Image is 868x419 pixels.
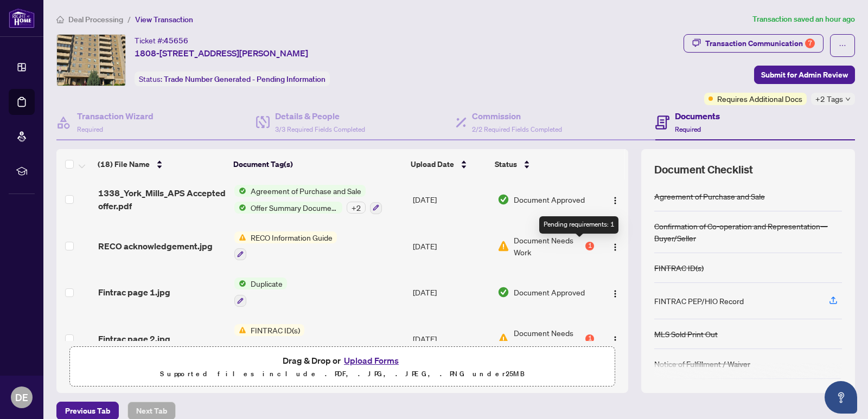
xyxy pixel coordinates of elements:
[234,278,246,289] img: Status Icon
[675,109,720,123] h4: Documents
[234,231,337,261] button: Status IconRECO Information Guide
[98,186,226,212] span: 1338_York_Mills_APS Accepted offer.pdf
[839,42,846,49] span: ellipsis
[497,194,509,205] img: Document Status
[717,93,802,105] span: Requires Additional Docs
[611,336,620,344] img: Logo
[654,190,765,202] div: Agreement of Purchase and Sale
[246,324,304,336] span: FINTRAC ID(s)
[497,333,509,345] img: Document Status
[654,295,744,307] div: FINTRAC PEP/HIO Record
[409,176,493,223] td: [DATE]
[607,191,624,208] button: Logo
[275,125,365,133] span: 3/3 Required Fields Completed
[246,278,287,289] span: Duplicate
[135,15,193,24] span: View Transaction
[135,72,330,86] div: Status:
[56,16,64,23] span: home
[234,185,246,197] img: Status Icon
[135,34,188,47] div: Ticket #:
[497,286,509,298] img: Document Status
[705,35,815,52] div: Transaction Communication
[490,149,595,179] th: Status
[77,109,154,123] h4: Transaction Wizard
[752,13,855,25] article: Transaction saved an hour ago
[164,36,188,46] span: 45656
[611,289,620,298] img: Logo
[654,220,842,244] div: Confirmation of Co-operation and Representation—Buyer/Seller
[229,149,406,179] th: Document Tag(s)
[539,216,618,234] div: Pending requirements: 1
[845,96,851,102] span: down
[607,330,624,347] button: Logo
[234,202,246,214] img: Status Icon
[815,93,843,105] span: +2 Tags
[497,240,509,252] img: Document Status
[234,278,287,307] button: Status IconDuplicate
[98,158,150,170] span: (18) File Name
[654,262,704,274] div: FINTRAC ID(s)
[76,368,608,381] p: Supported files include .PDF, .JPG, .JPEG, .PNG under 25 MB
[825,381,857,414] button: Open asap
[409,269,493,315] td: [DATE]
[514,286,585,298] span: Document Approved
[406,149,490,179] th: Upload Date
[514,194,585,205] span: Document Approved
[654,358,750,370] div: Notice of Fulfillment / Waiver
[77,125,103,133] span: Required
[607,283,624,301] button: Logo
[472,109,562,123] h4: Commission
[98,332,170,345] span: Fintrac page 2.jpg
[409,223,493,269] td: [DATE]
[514,327,583,351] span: Document Needs Work
[585,334,594,343] div: 1
[98,240,213,253] span: RECO acknowledgement.jpg
[761,66,848,83] span: Submit for Admin Review
[127,13,131,25] li: /
[57,35,125,86] img: IMG-C12236319_1.jpg
[164,74,325,84] span: Trade Number Generated - Pending Information
[675,125,701,133] span: Required
[234,231,246,243] img: Status Icon
[607,237,624,255] button: Logo
[409,315,493,362] td: [DATE]
[654,328,718,340] div: MLS Sold Print Out
[234,324,304,353] button: Status IconFINTRAC ID(s)
[93,149,229,179] th: (18) File Name
[654,162,753,177] span: Document Checklist
[135,47,308,60] span: 1808-[STREET_ADDRESS][PERSON_NAME]
[472,125,562,133] span: 2/2 Required Fields Completed
[246,202,342,214] span: Offer Summary Document
[275,109,365,123] h4: Details & People
[347,202,366,214] div: + 2
[684,34,824,53] button: Transaction Communication7
[246,185,366,197] span: Agreement of Purchase and Sale
[585,242,594,250] div: 1
[411,158,454,170] span: Upload Date
[246,231,337,243] span: RECO Information Guide
[341,353,402,368] button: Upload Forms
[495,158,517,170] span: Status
[283,353,402,368] span: Drag & Drop or
[70,347,615,387] span: Drag & Drop orUpload FormsSupported files include .PDF, .JPG, .JPEG, .PNG under25MB
[611,196,620,205] img: Logo
[754,66,855,84] button: Submit for Admin Review
[68,15,123,24] span: Deal Processing
[234,324,246,336] img: Status Icon
[15,390,28,405] span: DE
[9,8,35,28] img: logo
[805,38,815,48] div: 7
[98,286,170,299] span: Fintrac page 1.jpg
[234,185,382,214] button: Status IconAgreement of Purchase and SaleStatus IconOffer Summary Document+2
[611,243,620,252] img: Logo
[514,234,583,258] span: Document Needs Work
